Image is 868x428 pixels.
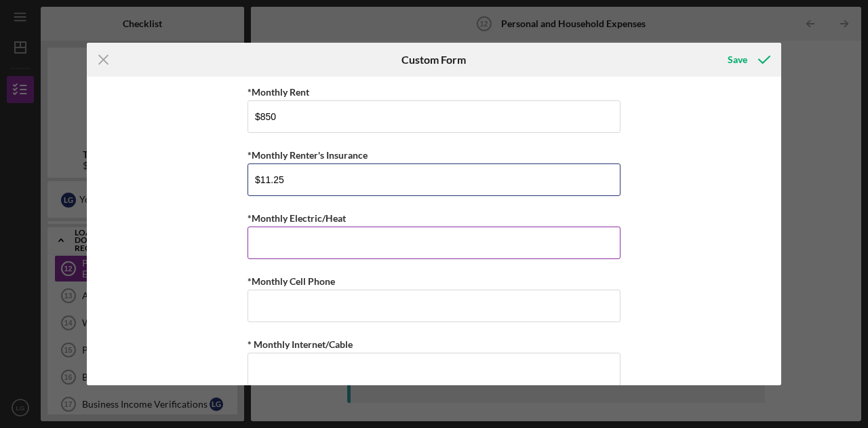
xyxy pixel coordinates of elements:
label: *Monthly Electric/Heat [248,212,346,224]
div: Save [728,46,747,73]
label: *Monthly Rent [248,86,309,98]
label: * Monthly Internet/Cable [248,338,353,350]
h6: Custom Form [401,54,466,66]
label: *Monthly Renter's Insurance [248,149,368,161]
label: *Monthly Cell Phone [248,275,335,287]
button: Save [714,46,781,73]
